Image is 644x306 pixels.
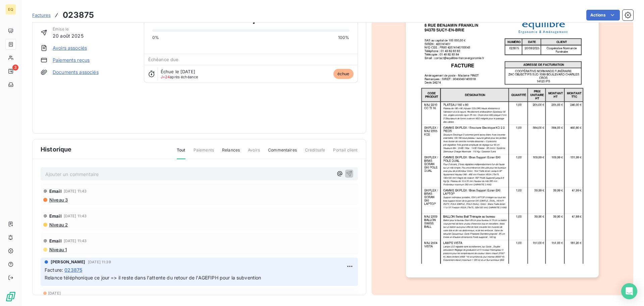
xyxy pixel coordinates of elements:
a: Factures [32,12,51,18]
span: Email [49,188,62,194]
span: J+24 [161,75,170,79]
a: Avoirs associés [53,45,87,51]
span: 023875 [64,266,82,273]
span: Facture : [45,266,63,273]
span: 0% [152,35,159,41]
span: Paiements [194,147,214,159]
span: Portail client [333,147,358,159]
div: Open Intercom Messenger [621,283,637,299]
a: Documents associés [53,69,99,76]
span: Échéance due [148,57,179,62]
span: [DATE] 11:43 [64,239,87,243]
div: EQ [5,4,16,15]
img: Logo LeanPay [5,291,16,302]
span: Avoirs [248,147,260,159]
span: Relance téléphonique ce jour => il reste dans l'attente du retour de l'AGEFIPH pour la subvention [45,275,261,280]
button: Actions [586,10,620,20]
span: Niveau 2 [49,222,68,227]
span: 3 [12,64,18,71]
h3: 023875 [63,9,94,21]
span: 100% [338,35,350,41]
span: Email [49,238,62,244]
span: Échue le [DATE] [161,69,195,74]
span: Factures [32,12,51,18]
a: Paiements reçus [53,57,90,63]
span: Émise le [53,26,84,32]
span: [DATE] 11:43 [64,189,87,193]
span: 20 août 2025 [53,32,84,39]
span: Email [49,213,62,219]
span: Relances [222,147,240,159]
span: [DATE] 11:43 [64,214,87,218]
span: [DATE] [48,291,61,295]
span: échue [333,69,354,79]
span: [PERSON_NAME] [51,259,85,265]
span: après échéance [161,75,198,79]
img: invoice_thumbnail [406,4,599,277]
span: Niveau 3 [49,197,68,203]
span: Historique [41,145,72,154]
span: Niveau 1 [49,247,67,252]
span: Tout [177,147,185,159]
span: [DATE] 11:39 [88,260,111,264]
span: Commentaires [268,147,297,159]
span: Creditsafe [305,147,325,159]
